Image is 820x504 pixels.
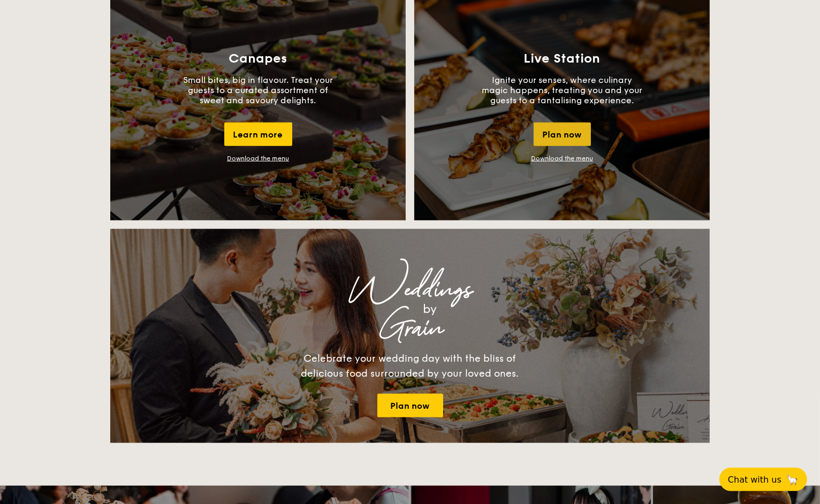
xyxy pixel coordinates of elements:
[786,474,799,486] span: 🦙
[290,351,530,381] div: Celebrate your wedding day with the bliss of delicious food surrounded by your loved ones.
[244,300,616,319] div: by
[719,468,807,491] button: Chat with us🦙
[224,123,292,146] div: Learn more
[178,75,338,105] p: Small bites, big in flavour. Treat your guests to a curated assortment of sweet and savoury delig...
[377,394,443,417] a: Plan now
[227,155,289,162] a: Download the menu
[524,51,601,66] h3: Live Station
[534,123,591,146] div: Plan now
[204,319,616,338] div: Grain
[728,475,781,485] span: Chat with us
[229,51,287,66] h3: Canapes
[531,155,593,162] a: Download the menu
[204,280,616,300] div: Weddings
[482,75,642,105] p: Ignite your senses, where culinary magic happens, treating you and your guests to a tantalising e...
